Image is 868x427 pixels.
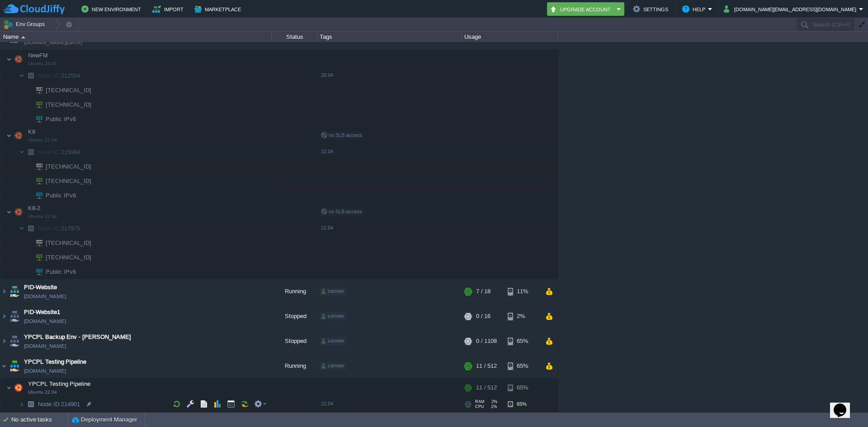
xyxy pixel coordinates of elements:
[476,304,491,328] div: 0 / 16
[508,279,537,304] div: 11%
[45,236,93,250] span: [TECHNICAL_ID]
[27,128,37,135] a: K8Ubuntu 22.04
[6,127,12,145] img: AMDAwAAAACH5BAEAAAAALAAAAAABAAEAAAICRAEAOw==
[682,4,708,14] button: Help
[462,32,557,42] div: Usage
[30,250,42,264] img: AMDAwAAAACH5BAEAAAAALAAAAAABAAEAAAICRAEAOw==
[508,329,537,353] div: 65%
[0,354,8,378] img: AMDAwAAAACH5BAEAAAAALAAAAAABAAEAAAICRAEAOw==
[24,357,86,366] a: YPCPL Testing Pipeline
[45,101,93,108] a: [TECHNICAL_ID]
[19,145,24,159] img: AMDAwAAAACH5BAEAAAAALAAAAAABAAEAAAICRAEAOw==
[45,163,93,170] a: [TECHNICAL_ID]
[11,413,68,427] div: No active tasks
[45,116,77,122] a: Public IPv6
[28,214,57,219] span: Ubuntu 22.04
[37,72,81,80] span: 212554
[272,354,317,378] div: Running
[321,401,333,406] span: 22.04
[475,399,485,404] span: RAM
[321,72,333,78] span: 20.04
[320,287,346,296] div: sameer
[24,38,82,47] span: [DOMAIN_NAME][DATE]
[21,36,25,38] img: AMDAwAAAACH5BAEAAAAALAAAAAABAAEAAAICRAEAOw==
[830,391,859,418] iframe: chat widget
[28,61,57,66] span: Ubuntu 20.04
[321,209,362,214] span: no SLB access
[633,4,671,14] button: Settings
[24,397,37,411] img: AMDAwAAAACH5BAEAAAAALAAAAAABAAEAAAICRAEAOw==
[24,265,30,279] img: AMDAwAAAACH5BAEAAAAALAAAAAABAAEAAAICRAEAOw==
[24,236,30,250] img: AMDAwAAAACH5BAEAAAAALAAAAAABAAEAAAICRAEAOw==
[321,225,333,230] span: 22.04
[476,329,497,353] div: 0 / 1108
[550,4,614,14] button: Upgrade Account
[28,389,57,395] span: Ubuntu 22.04
[45,254,93,261] a: [TECHNICAL_ID]
[24,250,30,264] img: AMDAwAAAACH5BAEAAAAALAAAAAABAAEAAAICRAEAOw==
[27,204,42,212] span: K8-2
[272,329,317,353] div: Stopped
[8,329,21,353] img: AMDAwAAAACH5BAEAAAAALAAAAAABAAEAAAICRAEAOw==
[272,32,316,42] div: Status
[1,32,271,42] div: Name
[27,52,49,59] a: NewFMUbuntu 20.04
[24,98,30,112] img: AMDAwAAAACH5BAEAAAAALAAAAAABAAEAAAICRAEAOw==
[37,72,81,80] a: Node ID:212554
[272,304,317,328] div: Stopped
[45,268,77,275] a: Public IPv6
[24,317,66,326] a: [DOMAIN_NAME]
[30,98,42,112] img: AMDAwAAAACH5BAEAAAAALAAAAAABAAEAAAICRAEAOw==
[24,333,131,342] a: YPCPL Backup Env - [PERSON_NAME]
[3,4,65,15] img: CloudJiffy
[30,112,42,126] img: AMDAwAAAACH5BAEAAAAALAAAAAABAAEAAAICRAEAOw==
[37,225,81,232] span: 217975
[272,279,317,304] div: Running
[6,379,12,397] img: AMDAwAAAACH5BAEAAAAALAAAAAABAAEAAAICRAEAOw==
[45,87,93,94] a: [TECHNICAL_ID]
[45,83,93,97] span: [TECHNICAL_ID]
[30,174,42,188] img: AMDAwAAAACH5BAEAAAAALAAAAAABAAEAAAICRAEAOw==
[24,366,66,375] span: [DOMAIN_NAME]
[321,132,362,138] span: no SLB access
[24,112,30,126] img: AMDAwAAAACH5BAEAAAAALAAAAAABAAEAAAICRAEAOw==
[27,205,42,211] a: K8-2Ubuntu 22.04
[24,283,57,292] a: PID-Website
[37,400,81,408] a: Node ID:214901
[81,4,144,14] button: New Environment
[45,174,93,188] span: [TECHNICAL_ID]
[30,83,42,97] img: AMDAwAAAACH5BAEAAAAALAAAAAABAAEAAAICRAEAOw==
[27,380,92,388] span: YPCPL Testing Pipeline
[38,225,61,232] span: Node ID:
[508,354,537,378] div: 65%
[476,379,497,397] div: 11 / 512
[72,415,137,424] button: Deployment Manager
[24,145,37,159] img: AMDAwAAAACH5BAEAAAAALAAAAAABAAEAAAICRAEAOw==
[37,225,81,232] a: Node ID:217975
[508,379,537,397] div: 65%
[12,127,25,145] img: AMDAwAAAACH5BAEAAAAALAAAAAABAAEAAAICRAEAOw==
[152,4,186,14] button: Import
[45,112,77,126] span: Public IPv6
[321,149,333,154] span: 22.04
[320,337,346,345] div: sameer
[12,50,25,68] img: AMDAwAAAACH5BAEAAAAALAAAAAABAAEAAAICRAEAOw==
[508,304,537,328] div: 2%
[27,52,49,59] span: NewFM
[45,178,93,184] a: [TECHNICAL_ID]
[3,18,48,31] button: Env Groups
[24,221,37,235] img: AMDAwAAAACH5BAEAAAAALAAAAAABAAEAAAICRAEAOw==
[45,160,93,174] span: [TECHNICAL_ID]
[30,236,42,250] img: AMDAwAAAACH5BAEAAAAALAAAAAABAAEAAAICRAEAOw==
[24,308,60,317] a: PID-Website1
[19,221,24,235] img: AMDAwAAAACH5BAEAAAAALAAAAAABAAEAAAICRAEAOw==
[24,160,30,174] img: AMDAwAAAACH5BAEAAAAALAAAAAABAAEAAAICRAEAOw==
[488,404,497,409] span: 1%
[488,399,497,404] span: 2%
[12,379,25,397] img: AMDAwAAAACH5BAEAAAAALAAAAAABAAEAAAICRAEAOw==
[37,148,81,156] a: Node ID:215964
[37,148,81,156] span: 215964
[475,404,484,409] span: CPU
